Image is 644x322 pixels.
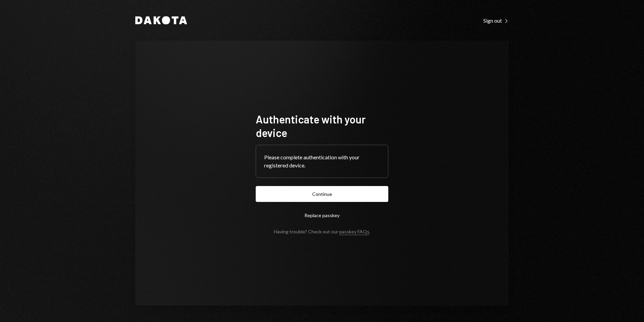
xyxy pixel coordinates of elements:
[483,17,509,24] a: Sign out
[256,186,388,202] button: Continue
[256,207,388,223] button: Replace passkey
[483,17,509,24] div: Sign out
[256,112,388,139] h1: Authenticate with your device
[274,229,370,234] div: Having trouble? Check out our .
[264,153,380,169] div: Please complete authentication with your registered device.
[339,229,369,235] a: passkey FAQs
